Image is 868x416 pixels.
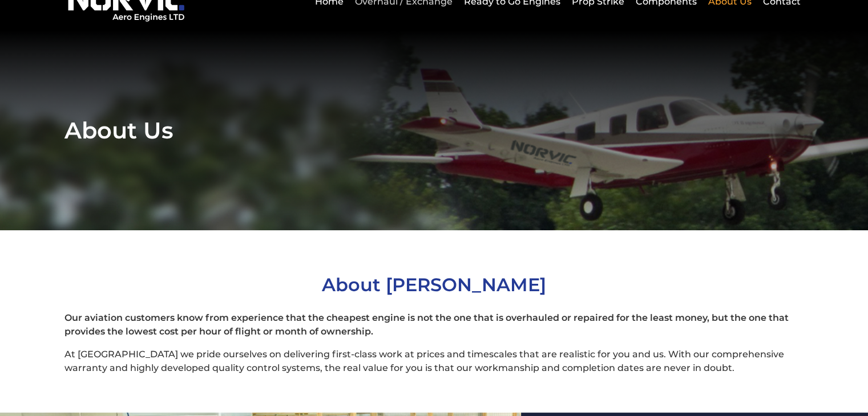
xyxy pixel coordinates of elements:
h1: About Us [64,116,803,144]
span: About [PERSON_NAME] [322,274,546,296]
strong: Our aviation customers know from experience that the cheapest engine is not the one that is overh... [64,312,789,337]
p: At [GEOGRAPHIC_DATA] we pride ourselves on delivering first-class work at prices and timescales t... [64,348,803,375]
